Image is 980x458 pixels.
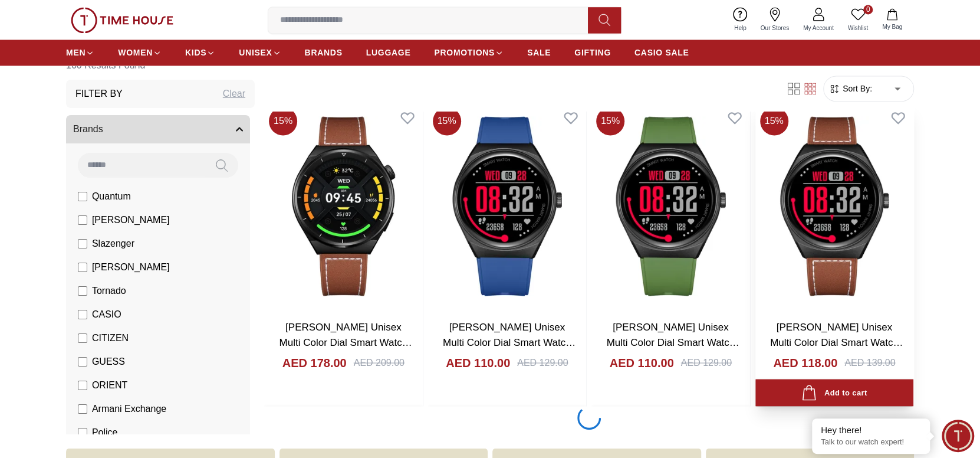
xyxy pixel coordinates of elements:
span: BRANDS [305,47,343,58]
div: Add to cart [801,385,867,401]
span: MEN [66,47,85,58]
img: Kenneth Scott Unisex Multi Color Dial Smart Watch With Interchangeable Strap-KG10SE-XSBBL [428,102,587,310]
img: Kenneth Scott Unisex Multi Color Dial Smart Watch With Interchangeable Strap-KG10SE-XSBBH [591,102,750,310]
span: Brands [73,122,103,136]
a: LUGGAGE [366,42,411,63]
h4: AED 110.00 [610,354,674,371]
span: GUESS [92,355,125,369]
span: 0 [863,5,873,14]
a: KIDS [185,42,215,63]
input: Tornado [78,286,87,296]
input: Quantum [78,192,87,201]
span: CASIO SALE [634,47,689,58]
a: GIFTING [574,42,611,63]
span: GIFTING [574,47,611,58]
span: 15 % [269,107,297,135]
p: Talk to our watch expert! [821,437,921,447]
span: Sort By: [840,83,872,94]
span: Slazenger [92,237,134,251]
button: My Bag [875,6,909,34]
a: SALE [527,42,551,63]
a: PROMOTIONS [434,42,504,63]
a: UNISEX [239,42,281,63]
input: Armani Exchange [78,404,87,414]
a: [PERSON_NAME] Unisex Multi Color Dial Smart Watch With Interchangeable Strap-KG10X-XSBBD [279,321,412,378]
div: Clear [223,87,245,101]
h4: AED 118.00 [773,354,837,371]
span: CASIO [92,307,121,322]
div: AED 129.00 [681,355,732,369]
span: My Account [798,24,838,32]
input: [PERSON_NAME] [78,215,87,225]
span: UNISEX [239,47,272,58]
span: PROMOTIONS [434,47,495,58]
input: CITIZEN [78,333,87,343]
h4: AED 110.00 [446,354,510,371]
a: Help [727,5,754,35]
span: KIDS [185,47,206,58]
div: AED 209.00 [354,355,405,369]
span: SALE [527,47,551,58]
span: Armani Exchange [92,402,166,416]
button: Add to cart [755,379,914,407]
input: Slazenger [78,239,87,248]
span: CITIZEN [92,331,129,345]
img: ... [71,7,173,33]
h3: Filter By [75,87,123,101]
span: 15 % [433,107,461,135]
img: Kenneth Scott Unisex Multi Color Dial Smart Watch With Interchangeable Strap-KG10X-XSBBD [264,102,423,310]
div: Hey there! [821,424,921,436]
span: ORIENT [92,378,127,392]
span: 15 % [760,107,788,135]
a: MEN [66,42,94,63]
span: Tornado [92,284,126,298]
span: My Bag [877,22,907,31]
input: ORIENT [78,381,87,390]
input: GUESS [78,357,87,367]
span: Quantum [92,189,131,204]
a: WOMEN [118,42,162,63]
a: [PERSON_NAME] Unisex Multi Color Dial Smart Watch With Interchangeable Strap-KG10SE-XSBBD [770,321,903,378]
span: Help [729,24,751,32]
a: CASIO SALE [634,42,689,63]
button: Sort By: [828,83,872,94]
span: 15 % [596,107,624,135]
span: [PERSON_NAME] [92,213,170,227]
h4: AED 178.00 [282,354,347,371]
span: Wishlist [843,24,873,32]
span: Police [92,426,118,440]
span: WOMEN [118,47,153,58]
a: Our Stores [754,5,796,35]
h6: 160 Results Found [66,51,255,80]
div: Chat Widget [942,420,974,452]
a: 0Wishlist [841,5,875,35]
input: Police [78,428,87,437]
input: [PERSON_NAME] [78,263,87,272]
a: [PERSON_NAME] Unisex Multi Color Dial Smart Watch With Interchangeable Strap-KG10SE-XSBBH [606,321,739,378]
span: LUGGAGE [366,47,411,58]
div: AED 139.00 [844,355,895,369]
a: [PERSON_NAME] Unisex Multi Color Dial Smart Watch With Interchangeable Strap-KG10SE-XSBBL [443,321,575,378]
a: BRANDS [305,42,343,63]
span: Our Stores [756,24,794,32]
input: CASIO [78,310,87,319]
button: Brands [66,115,250,143]
img: Kenneth Scott Unisex Multi Color Dial Smart Watch With Interchangeable Strap-KG10SE-XSBBD [755,102,914,310]
div: AED 129.00 [517,355,568,369]
span: [PERSON_NAME] [92,260,170,274]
